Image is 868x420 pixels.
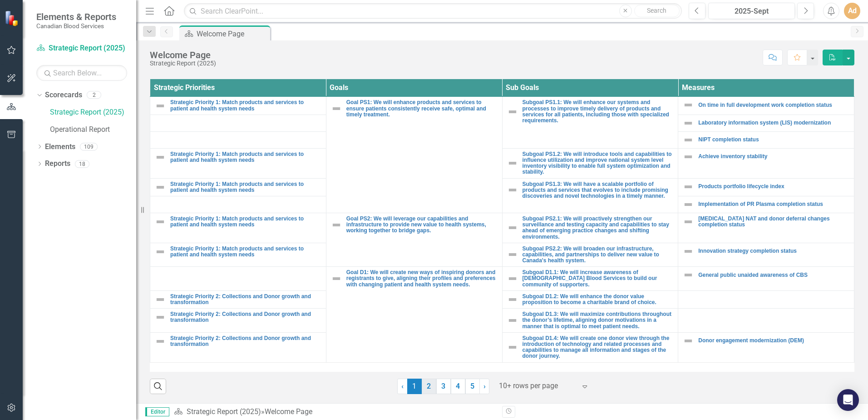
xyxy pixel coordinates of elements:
a: 2 [422,379,436,394]
td: Double-Click to Edit Right Click for Context Menu [678,243,854,267]
td: Double-Click to Edit Right Click for Context Menu [502,243,678,267]
a: [MEDICAL_DATA] NAT and donor deferral changes completion status [698,216,849,228]
img: Not Defined [155,100,166,111]
td: Double-Click to Edit Right Click for Context Menu [150,148,326,178]
img: Not Defined [507,158,518,169]
button: 2025-Sept [708,3,795,19]
img: Not Defined [683,216,694,227]
td: Double-Click to Edit Right Click for Context Menu [678,332,854,362]
img: Not Defined [683,151,694,162]
img: Not Defined [507,222,518,233]
span: › [483,382,486,390]
td: Double-Click to Edit Right Click for Context Menu [150,309,326,333]
td: Double-Click to Edit Right Click for Context Menu [150,332,326,362]
img: Not Defined [683,335,694,346]
span: 1 [407,379,422,394]
div: Welcome Page [265,407,312,416]
img: Not Defined [507,273,518,284]
a: Scorecards [45,90,82,100]
a: Implementation of PR Plasma completion status [698,201,849,207]
a: Subgoal PS1.1: We will enhance our systems and processes to improve timely delivery of products a... [523,100,674,124]
span: Editor [145,407,169,416]
td: Double-Click to Edit Right Click for Context Menu [502,332,678,362]
img: Not Defined [331,220,342,230]
a: Goal PS1: We will enhance products and services to ensure patients consistently receive safe, opt... [346,100,498,118]
a: Subgoal PS1.2: We will introduce tools and capabilities to influence utilization and improve nati... [523,151,674,175]
div: » [174,407,495,417]
td: Double-Click to Edit Right Click for Context Menu [678,178,854,196]
td: Double-Click to Edit Right Click for Context Menu [678,115,854,131]
div: 2 [87,91,101,99]
img: Not Defined [683,100,694,110]
td: Double-Click to Edit Right Click for Context Menu [326,97,502,213]
a: NIPT completion status [698,137,849,143]
a: 4 [451,379,465,394]
td: Double-Click to Edit Right Click for Context Menu [502,97,678,148]
a: Strategic Priority 1: Match products and services to patient and health system needs [170,216,321,228]
input: Search Below... [36,65,127,81]
div: 18 [75,160,89,168]
a: Strategic Priority 2: Collections and Donor growth and transformation [170,311,321,323]
a: Subgoal D1.2: We will enhance the donor value proposition to become a charitable brand of choice. [523,294,674,305]
button: Search [634,5,680,17]
img: Not Defined [331,273,342,284]
img: Not Defined [507,185,518,195]
td: Double-Click to Edit Right Click for Context Menu [678,196,854,213]
a: Strategic Report (2025) [36,43,127,54]
td: Double-Click to Edit Right Click for Context Menu [326,213,502,266]
a: 5 [465,379,480,394]
a: Donor engagement modernization (DEM) [698,338,849,344]
a: Subgoal D1.4: We will create one donor view through the introduction of technology and related pr... [523,335,674,360]
img: Not Defined [155,182,166,193]
img: Not Defined [683,135,694,145]
td: Double-Click to Edit Right Click for Context Menu [150,178,326,196]
a: On time in full development work completion status [698,102,849,108]
a: Goal D1: We will create new ways of inspiring donors and registrants to give, aligning their prof... [346,270,498,288]
div: Welcome Page [150,50,216,60]
td: Double-Click to Edit Right Click for Context Menu [502,290,678,308]
div: 109 [80,143,98,150]
td: Double-Click to Edit Right Click for Context Menu [502,267,678,291]
img: Not Defined [507,294,518,305]
a: Subgoal PS2.2: We will broaden our infrastructure, capabilities, and partnerships to deliver new ... [523,246,674,264]
a: Strategic Priority 2: Collections and Donor growth and transformation [170,294,321,305]
img: Not Defined [155,216,166,227]
a: Strategic Priority 1: Match products and services to patient and health system needs [170,181,321,193]
img: Not Defined [507,249,518,260]
a: Innovation strategy completion status [698,248,849,254]
td: Double-Click to Edit Right Click for Context Menu [678,131,854,148]
td: Double-Click to Edit Right Click for Context Menu [678,213,854,243]
td: Double-Click to Edit Right Click for Context Menu [150,290,326,308]
td: Double-Click to Edit Right Click for Context Menu [502,148,678,178]
img: ClearPoint Strategy [4,10,21,27]
div: Open Intercom Messenger [837,389,859,411]
td: Double-Click to Edit Right Click for Context Menu [678,97,854,115]
img: Not Defined [507,315,518,326]
span: ‹ [401,382,404,390]
button: Ad [844,3,860,19]
img: Not Defined [155,152,166,163]
img: Not Defined [331,103,342,114]
a: Products portfolio lifecycle index [698,184,849,190]
a: Reports [45,159,70,169]
div: Strategic Report (2025) [150,60,216,67]
td: Double-Click to Edit Right Click for Context Menu [502,309,678,333]
img: Not Defined [683,246,694,257]
a: Strategic Priority 1: Match products and services to patient and health system needs [170,151,321,163]
a: Subgoal D1.1: We will increase awareness of [DEMOGRAPHIC_DATA] Blood Services to build our commun... [523,270,674,288]
img: Not Defined [155,336,166,347]
a: Laboratory information system (LIS) modernization [698,120,849,126]
a: Subgoal PS2.1: We will proactively strengthen our surveillance and testing capacity and capabilit... [523,216,674,240]
small: Canadian Blood Services [36,22,116,30]
a: Strategic Priority 2: Collections and Donor growth and transformation [170,335,321,347]
img: Not Defined [507,106,518,117]
td: Double-Click to Edit Right Click for Context Menu [502,213,678,243]
img: Not Defined [155,246,166,257]
a: Subgoal D1.3: We will maximize contributions throughout the donor’s lifetime, aligning donor moti... [523,311,674,330]
img: Not Defined [507,342,518,353]
a: Strategic Report (2025) [187,407,261,416]
img: Not Defined [683,199,694,210]
a: General public unaided awareness of CBS [698,272,849,278]
a: Strategic Priority 1: Match products and services to patient and health system needs [170,100,321,111]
